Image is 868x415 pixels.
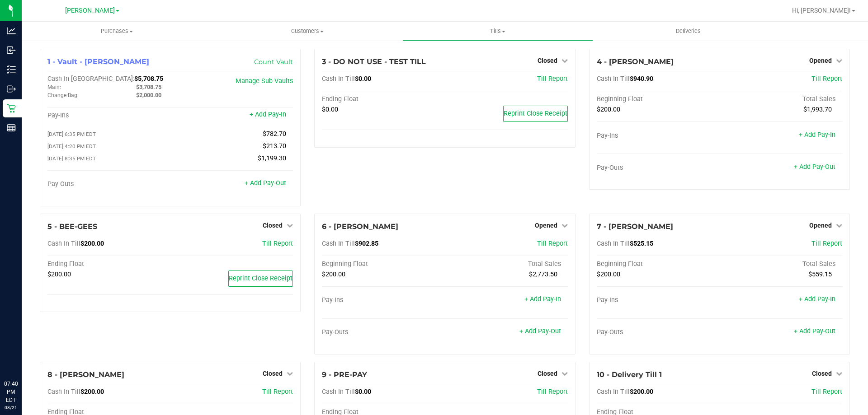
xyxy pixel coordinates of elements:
[597,75,630,83] span: Cash In Till
[794,163,835,171] a: + Add Pay-Out
[254,58,293,66] a: Count Vault
[355,388,371,396] span: $0.00
[811,240,842,247] a: Till Report
[809,222,832,229] span: Opened
[597,95,720,103] div: Beginning Float
[537,75,568,83] a: Till Report
[445,260,568,268] div: Total Sales
[263,130,286,138] span: $782.70
[47,260,170,268] div: Ending Float
[809,57,832,64] span: Opened
[9,343,36,370] iframe: Resource center
[597,132,720,140] div: Pay-Ins
[258,154,286,162] span: $1,199.30
[597,164,720,172] div: Pay-Outs
[47,84,61,90] span: Main:
[597,260,720,268] div: Beginning Float
[538,370,557,377] span: Closed
[322,260,445,268] div: Beginning Float
[80,240,104,247] span: $200.00
[322,240,355,247] span: Cash In Till
[7,65,16,74] inline-svg: Inventory
[322,328,445,336] div: Pay-Outs
[597,296,720,304] div: Pay-Ins
[212,27,402,35] span: Customers
[262,388,293,396] a: Till Report
[597,370,662,379] span: 10 - Delivery Till 1
[7,104,16,113] inline-svg: Retail
[355,75,371,83] span: $0.00
[597,328,720,336] div: Pay-Outs
[7,123,16,132] inline-svg: Reports
[630,388,653,396] span: $200.00
[803,106,832,113] span: $1,993.70
[597,222,673,231] span: 7 - [PERSON_NAME]
[503,106,568,122] button: Reprint Close Receipt
[250,111,286,118] a: + Add Pay-In
[524,295,561,303] a: + Add Pay-In
[322,270,345,278] span: $200.00
[792,7,851,14] span: Hi, [PERSON_NAME]!
[664,27,713,35] span: Deliveries
[7,26,16,35] inline-svg: Analytics
[322,106,338,113] span: $0.00
[263,370,283,377] span: Closed
[322,222,398,231] span: 6 - [PERSON_NAME]
[597,57,674,66] span: 4 - [PERSON_NAME]
[597,388,630,396] span: Cash In Till
[47,57,149,66] span: 1 - Vault - [PERSON_NAME]
[4,380,18,404] p: 07:40 PM EDT
[519,327,561,335] a: + Add Pay-Out
[402,22,593,41] a: Tills
[593,22,783,41] a: Deliveries
[245,179,286,187] a: + Add Pay-Out
[504,110,567,117] span: Reprint Close Receipt
[47,240,80,247] span: Cash In Till
[535,222,557,229] span: Opened
[812,370,832,377] span: Closed
[47,155,96,162] span: [DATE] 8:35 PM EDT
[47,75,134,83] span: Cash In [GEOGRAPHIC_DATA]:
[355,240,378,247] span: $902.85
[65,7,115,14] span: [PERSON_NAME]
[719,95,842,103] div: Total Sales
[322,75,355,83] span: Cash In Till
[322,296,445,304] div: Pay-Ins
[597,270,620,278] span: $200.00
[811,75,842,83] a: Till Report
[811,388,842,396] a: Till Report
[47,143,96,149] span: [DATE] 4:20 PM EDT
[262,240,293,247] a: Till Report
[538,57,557,64] span: Closed
[263,142,286,150] span: $213.70
[134,75,163,83] span: $5,708.75
[47,388,80,396] span: Cash In Till
[808,270,832,278] span: $559.15
[537,240,568,247] a: Till Report
[529,270,557,278] span: $2,773.50
[229,275,292,282] span: Reprint Close Receipt
[537,388,568,396] a: Till Report
[47,92,79,98] span: Change Bag:
[799,131,835,139] a: + Add Pay-In
[136,92,161,98] span: $2,000.00
[80,388,104,396] span: $200.00
[794,327,835,335] a: + Add Pay-Out
[597,106,620,113] span: $200.00
[136,84,161,90] span: $3,708.75
[7,84,16,93] inline-svg: Outbound
[47,370,124,379] span: 8 - [PERSON_NAME]
[322,388,355,396] span: Cash In Till
[719,260,842,268] div: Total Sales
[322,95,445,103] div: Ending Float
[263,222,283,229] span: Closed
[22,22,212,41] a: Purchases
